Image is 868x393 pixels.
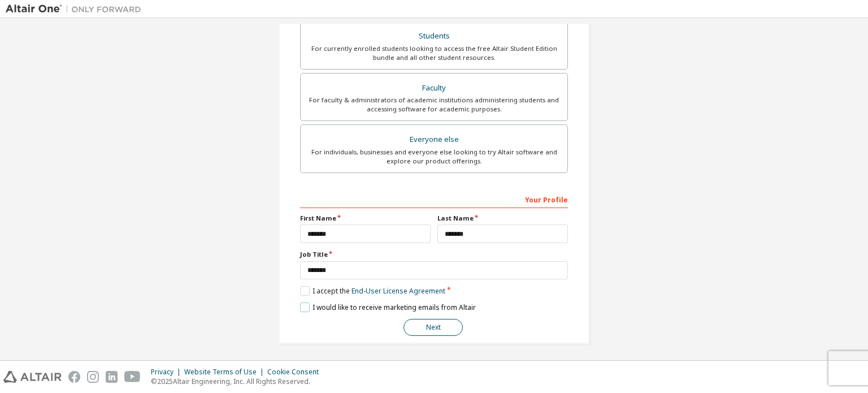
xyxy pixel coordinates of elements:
[307,148,561,166] div: For individuals, businesses and everyone else looking to try Altair software and explore our prod...
[151,368,184,377] div: Privacy
[184,368,267,377] div: Website Terms of Use
[307,80,561,96] div: Faculty
[300,303,476,312] label: I would like to receive marketing emails from Altair
[106,371,118,383] img: linkedin.svg
[403,319,463,336] button: Next
[124,371,141,383] img: youtube.svg
[351,286,445,296] a: End-User License Agreement
[6,3,147,15] img: Altair One
[300,250,568,259] label: Job Title
[68,371,80,383] img: facebook.svg
[267,368,325,377] div: Cookie Consent
[3,371,62,383] img: altair_logo.svg
[307,96,561,114] div: For faculty & administrators of academic institutions administering students and accessing softwa...
[300,214,431,223] label: First Name
[307,28,561,44] div: Students
[437,214,568,223] label: Last Name
[300,286,445,296] label: I accept the
[307,44,561,62] div: For currently enrolled students looking to access the free Altair Student Edition bundle and all ...
[151,377,325,386] p: © 2025 Altair Engineering, Inc. All Rights Reserved.
[307,132,561,148] div: Everyone else
[300,190,568,208] div: Your Profile
[87,371,99,383] img: instagram.svg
